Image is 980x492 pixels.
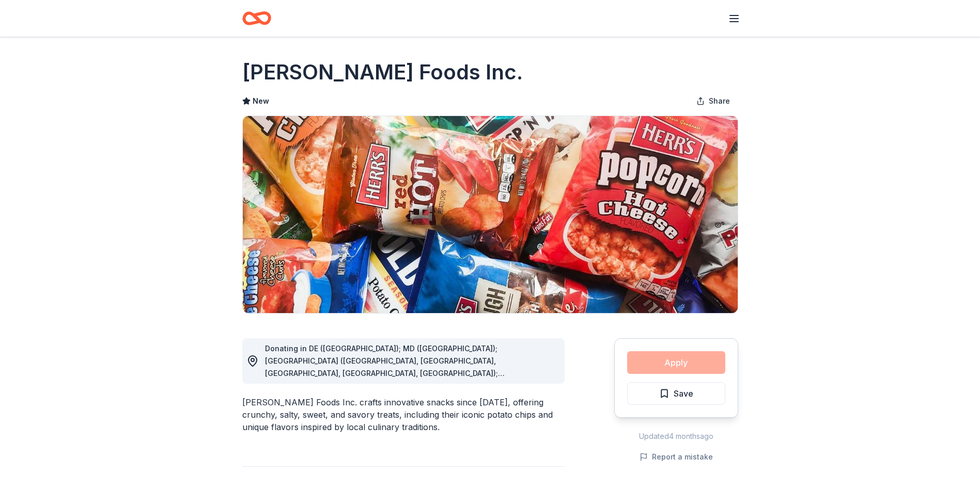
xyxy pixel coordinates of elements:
a: Home [242,6,271,30]
span: Share [709,95,730,107]
span: New [253,95,269,107]
img: Image for Herr Foods Inc. [243,116,738,313]
span: Donating in DE ([GEOGRAPHIC_DATA]); MD ([GEOGRAPHIC_DATA]); [GEOGRAPHIC_DATA] ([GEOGRAPHIC_DATA],... [265,344,505,402]
h1: [PERSON_NAME] Foods Inc. [242,58,523,87]
span: Save [674,387,693,400]
button: Share [688,91,738,111]
button: Report a mistake [640,451,713,463]
div: Updated 4 months ago [614,430,738,442]
button: Save [627,382,725,405]
div: [PERSON_NAME] Foods Inc. crafts innovative snacks since [DATE], offering crunchy, salty, sweet, a... [242,396,565,433]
